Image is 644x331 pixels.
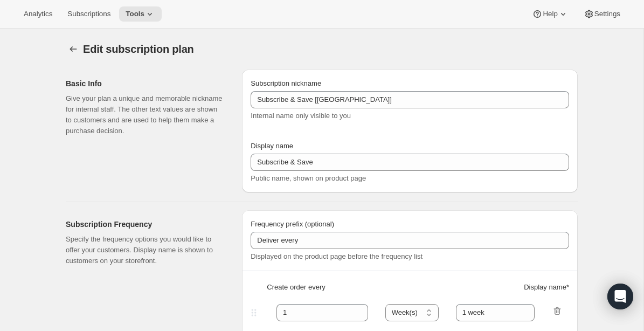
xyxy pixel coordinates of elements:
[66,78,225,89] h2: Basic Info
[251,79,321,87] span: Subscription nickname
[126,10,144,18] span: Tools
[251,112,351,120] span: Internal name only visible to you
[66,234,225,266] p: Specify the frequency options you would like to offer your customers. Display name is shown to cu...
[66,219,225,230] h2: Subscription Frequency
[251,232,569,249] input: Deliver every
[543,10,557,18] span: Help
[66,93,225,136] p: Give your plan a unique and memorable nickname for internal staff. The other text values are show...
[251,142,293,150] span: Display name
[607,284,633,309] div: Open Intercom Messenger
[24,10,52,18] span: Analytics
[251,252,423,260] span: Displayed on the product page before the frequency list
[61,6,117,22] button: Subscriptions
[67,10,110,18] span: Subscriptions
[456,304,535,321] input: 1 month
[17,6,59,22] button: Analytics
[594,10,620,18] span: Settings
[251,91,569,108] input: Subscribe & Save
[83,43,194,55] span: Edit subscription plan
[251,174,366,182] span: Public name, shown on product page
[251,220,334,228] span: Frequency prefix (optional)
[66,42,81,57] button: Subscription plans
[267,282,325,293] span: Create order every
[251,154,569,171] input: Subscribe & Save
[577,6,627,22] button: Settings
[524,282,569,293] span: Display name *
[525,6,574,22] button: Help
[119,6,162,22] button: Tools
